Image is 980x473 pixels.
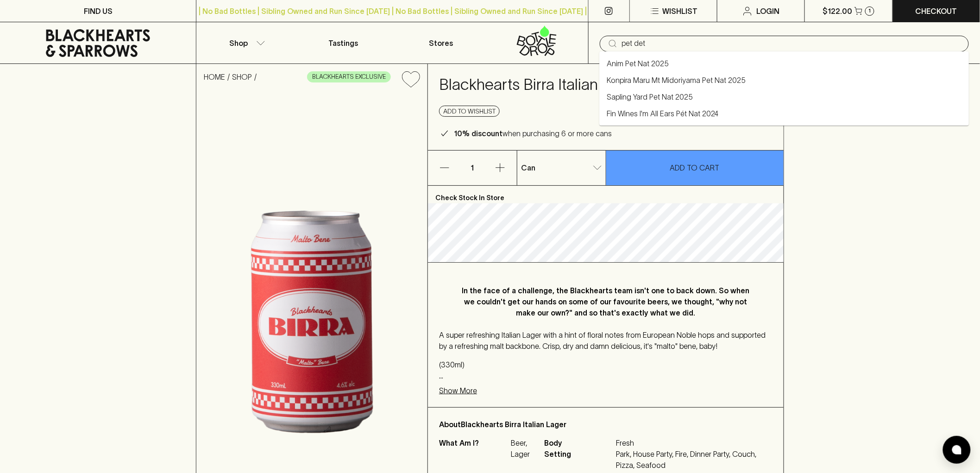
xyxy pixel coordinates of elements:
[511,437,533,460] p: Beer, Lager
[545,437,614,448] span: Body
[607,91,693,102] a: Sapling Yard Pet Nat 2025
[84,6,113,17] p: FIND US
[454,128,612,139] p: when purchasing 6 or more cans
[916,6,957,17] p: Checkout
[616,437,773,448] span: Fresh
[439,385,477,396] p: Show More
[662,6,697,17] p: Wishlist
[439,419,773,430] p: About Blackhearts Birra Italian Lager
[429,38,453,49] p: Stores
[545,448,614,471] span: Setting
[439,75,719,95] h4: Blackhearts Birra Italian Lager
[757,6,780,17] p: Login
[428,186,784,203] p: Check Stock In Store
[439,359,773,381] p: (330ml) 4.6% ABV
[616,448,773,471] span: Park, House Party, Fire, Dinner Party, Couch, Pizza, Seafood
[607,75,746,86] a: Konpira Maru Mt Midoriyama Pet Nat 2025
[328,38,358,49] p: Tastings
[622,36,961,51] input: Try "Pinot noir"
[308,72,390,82] span: BLACKHEARTS EXCLUSIVE
[517,158,606,177] div: Can
[952,445,961,454] img: bubble-icon
[232,73,252,81] a: SHOP
[823,6,853,17] p: $122.00
[458,285,754,318] p: In the face of a challenge, the Blackhearts team isn't one to back down. So when we couldn't get ...
[607,108,718,119] a: Fin Wines I'm All Ears Pét Nat 2024
[229,38,248,49] p: Shop
[398,68,424,91] button: Add to wishlist
[606,151,784,185] button: ADD TO CART
[670,162,720,173] p: ADD TO CART
[392,22,490,63] a: Stores
[295,22,392,63] a: Tastings
[204,73,225,81] a: HOME
[868,8,871,13] p: 1
[454,129,503,138] b: 10% discount
[439,106,500,117] button: Add to wishlist
[607,58,669,69] a: Anim Pet Nat 2025
[196,22,294,63] button: Shop
[521,162,535,173] p: Can
[439,329,773,352] p: A super refreshing Italian Lager with a hint of floral notes from European Noble hops and support...
[461,151,484,185] p: 1
[439,437,509,460] p: What Am I?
